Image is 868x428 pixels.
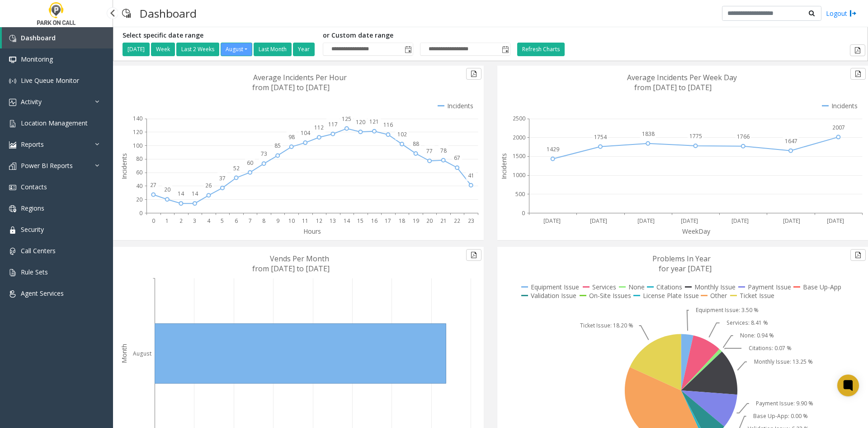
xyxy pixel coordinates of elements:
[323,32,510,39] h5: or Custom date range
[426,147,433,155] text: 77
[522,209,525,217] text: 0
[9,77,16,85] img: 'icon'
[21,246,56,255] span: Call Centers
[652,254,711,264] text: Problems In Year
[371,217,377,225] text: 16
[221,43,252,56] button: August
[627,72,737,82] text: Average Incidents Per Week Day
[754,358,813,365] text: Monthly Issue: 13.25 %
[783,217,800,225] text: [DATE]
[21,289,64,298] span: Agent Services
[152,217,155,225] text: 0
[515,190,525,198] text: 500
[179,217,183,225] text: 2
[276,217,279,225] text: 9
[403,43,413,56] span: Toggle popup
[468,172,474,179] text: 41
[849,9,857,18] img: logout
[136,168,142,176] text: 60
[9,35,16,42] img: 'icon'
[21,183,47,191] span: Contacts
[466,249,481,261] button: Export to pdf
[737,133,750,140] text: 1766
[726,319,768,327] text: Services: 8.41 %
[193,217,196,225] text: 3
[785,137,797,145] text: 1647
[9,269,16,276] img: 'icon'
[637,217,655,225] text: [DATE]
[500,43,510,56] span: Toggle popup
[594,133,607,141] text: 1754
[517,43,565,56] button: Refresh Charts
[696,306,759,314] text: Equipment Issue: 3.50 %
[21,76,79,85] span: Live Queue Monitor
[513,171,525,179] text: 1000
[9,163,16,170] img: 'icon'
[262,217,265,225] text: 8
[850,249,866,261] button: Export to pdf
[274,142,281,149] text: 85
[659,264,712,274] text: for year [DATE]
[235,217,238,225] text: 6
[357,217,363,225] text: 15
[369,118,379,125] text: 121
[753,412,808,420] text: Base Up-App: 0.00 %
[9,184,16,191] img: 'icon'
[580,322,633,329] text: Ticket Issue: 18.20 %
[21,161,73,170] span: Power BI Reports
[207,217,211,225] text: 4
[513,134,525,141] text: 2000
[749,344,792,352] text: Citations: 0.07 %
[316,217,322,225] text: 12
[731,217,749,225] text: [DATE]
[21,140,44,149] span: Reports
[342,115,351,123] text: 125
[133,128,142,136] text: 120
[293,43,315,56] button: Year
[261,150,267,158] text: 73
[123,43,150,56] button: [DATE]
[135,2,201,24] h3: Dashboard
[270,254,329,264] text: Vends Per Month
[252,264,330,274] text: from [DATE] to [DATE]
[21,268,48,276] span: Rule Sets
[500,153,508,179] text: Incidents
[850,68,866,80] button: Export to pdf
[356,118,365,126] text: 120
[288,217,295,225] text: 10
[164,186,170,193] text: 20
[385,217,391,225] text: 17
[9,290,16,298] img: 'icon'
[252,82,330,92] text: from [DATE] to [DATE]
[383,121,393,129] text: 116
[150,181,156,189] text: 27
[590,217,607,225] text: [DATE]
[253,72,347,82] text: Average Incidents Per Hour
[740,332,774,339] text: None: 0.94 %
[221,217,224,225] text: 5
[681,217,698,225] text: [DATE]
[330,217,336,225] text: 13
[454,217,460,225] text: 22
[120,344,128,363] text: Month
[205,182,212,189] text: 26
[249,217,252,225] text: 7
[2,27,113,48] a: Dashboard
[178,190,184,197] text: 14
[21,119,88,127] span: Location Management
[513,115,525,122] text: 2500
[303,227,321,236] text: Hours
[133,115,142,122] text: 140
[301,129,311,137] text: 104
[136,196,142,203] text: 20
[139,209,142,217] text: 0
[21,34,56,42] span: Dashboard
[123,32,316,39] h5: Select specific date range
[21,204,44,212] span: Regions
[547,145,559,153] text: 1429
[543,217,561,225] text: [DATE]
[9,99,16,106] img: 'icon'
[440,217,447,225] text: 21
[302,217,308,225] text: 11
[413,217,419,225] text: 19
